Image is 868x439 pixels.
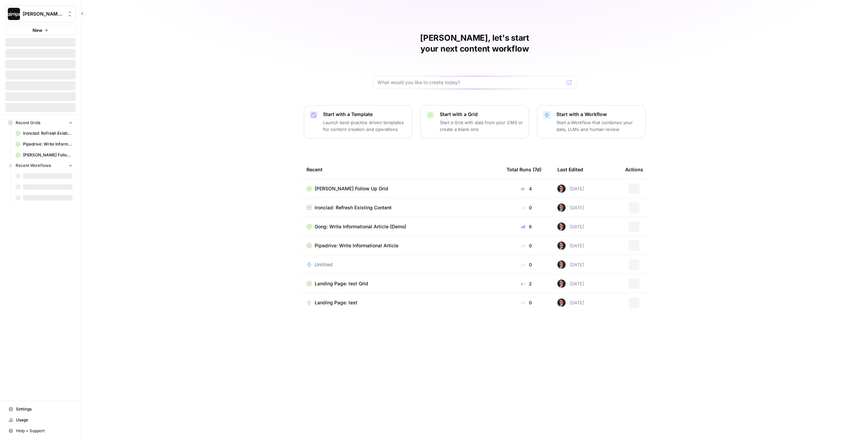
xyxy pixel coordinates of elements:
p: Start with a Grid [440,111,523,118]
img: ldmwv53b2lcy2toudj0k1c5n5o6j [557,261,566,269]
img: ldmwv53b2lcy2toudj0k1c5n5o6j [557,185,566,193]
a: Gong: Write Informational Article (Demo) [307,223,496,230]
span: Pipedrive: Write Informational Article [23,141,73,147]
div: 0 [507,242,547,249]
a: Untitled [307,261,496,268]
button: New [5,25,76,35]
div: 4 [507,185,547,192]
div: Recent [307,160,496,179]
button: Recent Workflows [5,160,76,171]
a: [PERSON_NAME] Follow Up Grid [13,150,76,160]
button: Help + Support [5,425,76,436]
a: Landing Page: test Grid [307,280,496,287]
a: Settings [5,404,76,415]
button: Start with a GridStart a Grid with data from your CMS or create a blank one [420,105,529,138]
span: Usage [16,417,73,423]
div: Total Runs (7d) [507,160,541,179]
a: Ironclad: Refresh Existing Content [13,128,76,139]
div: [DATE] [557,261,584,269]
img: ldmwv53b2lcy2toudj0k1c5n5o6j [557,242,566,250]
div: [DATE] [557,204,584,212]
p: Start with a Workflow [556,111,640,118]
p: Launch best-practice driven templates for content creation and operations [323,119,407,133]
button: Recent Grids [5,118,76,128]
span: Settings [16,406,73,412]
button: Workspace: Dille-Sandbox [5,5,76,22]
img: ldmwv53b2lcy2toudj0k1c5n5o6j [557,299,566,307]
img: ldmwv53b2lcy2toudj0k1c5n5o6j [557,204,566,212]
button: Start with a WorkflowStart a Workflow that combines your data, LLMs and human review [537,105,646,138]
p: Start with a Template [323,111,407,118]
div: 6 [507,223,547,230]
span: [PERSON_NAME]-Sandbox [23,11,64,17]
span: Pipedrive: Write Informational Article [315,242,398,249]
span: Landing Page: test [315,299,357,306]
a: Landing Page: test [307,299,496,306]
div: 0 [507,261,547,268]
span: Untitled [315,261,333,268]
div: [DATE] [557,280,584,288]
div: [DATE] [557,242,584,250]
span: Recent Grids [16,120,40,126]
div: Last Edited [557,160,583,179]
span: [PERSON_NAME] Follow Up Grid [23,152,73,158]
h1: [PERSON_NAME], let's start your next content workflow [373,33,576,54]
a: Ironclad: Refresh Existing Content [307,204,496,211]
a: Usage [5,415,76,425]
input: What would you like to create today? [377,79,564,86]
div: [DATE] [557,223,584,231]
img: ldmwv53b2lcy2toudj0k1c5n5o6j [557,223,566,231]
span: Gong: Write Informational Article (Demo) [315,223,406,230]
div: [DATE] [557,299,584,307]
div: [DATE] [557,185,584,193]
span: Ironclad: Refresh Existing Content [315,204,392,211]
a: Pipedrive: Write Informational Article [13,139,76,150]
span: New [33,27,42,34]
a: [PERSON_NAME] Follow Up Grid [307,185,496,192]
img: Dille-Sandbox Logo [8,8,20,20]
p: Start a Grid with data from your CMS or create a blank one [440,119,523,133]
p: Start a Workflow that combines your data, LLMs and human review [556,119,640,133]
span: Recent Workflows [16,163,51,169]
span: Ironclad: Refresh Existing Content [23,130,73,136]
button: Start with a TemplateLaunch best-practice driven templates for content creation and operations [304,105,412,138]
div: 2 [507,280,547,287]
img: ldmwv53b2lcy2toudj0k1c5n5o6j [557,280,566,288]
div: 0 [507,204,547,211]
span: Help + Support [16,428,73,434]
a: Pipedrive: Write Informational Article [307,242,496,249]
span: Landing Page: test Grid [315,280,368,287]
div: Actions [625,160,643,179]
span: [PERSON_NAME] Follow Up Grid [315,185,388,192]
div: 0 [507,299,547,306]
